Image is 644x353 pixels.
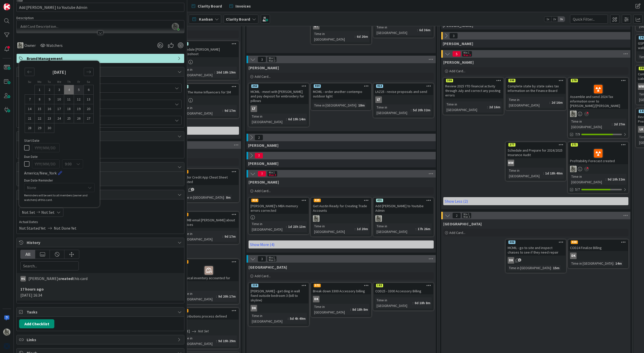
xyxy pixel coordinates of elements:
[249,198,308,203] div: 418
[373,283,434,310] a: 182COD25 - 3300 Accessory BillingTime in [GEOGRAPHIC_DATA]:8d 18h 8m
[251,221,286,232] div: Time in [GEOGRAPHIC_DATA]
[506,78,566,110] a: 398Complete state by state sales tax information on the Finance BoardTime in [GEOGRAPHIC_DATA]:2d...
[311,283,371,294] div: 372Break down 3300 Accessory billing
[179,308,238,320] div: 153Contributions process defined
[355,226,355,232] span: :
[54,114,64,123] td: Choose Wednesday, 2025/Sep/24 12:00 as your check-in date. It’s available.
[311,283,371,317] a: 372Break down 3300 Accessory billingDKTime in [GEOGRAPHIC_DATA]:8d 18h 8m
[179,169,238,185] div: 439Vendor Credit App Cheat Sheet Created
[569,253,628,259] div: DK
[444,78,503,83] div: 399
[443,41,473,46] span: Hannah
[444,83,503,98] div: Review 2025 YTD financial activity through July and correct any posting errors
[311,288,371,294] div: Break down 3300 Accessory billing
[612,121,613,127] span: :
[3,329,10,336] img: PA
[506,240,566,244] div: 302
[313,223,355,234] div: Time in [GEOGRAPHIC_DATA]
[311,296,371,302] div: DK
[375,104,411,116] div: Time in [GEOGRAPHIC_DATA]
[249,305,308,311] div: DK
[375,96,382,103] div: LT
[54,85,64,95] td: Choose Wednesday, 2025/Sep/03 12:00 as your check-in date. It’s available.
[412,107,432,113] div: 5d 20h 32m
[569,244,628,251] div: COD24 Finalize Billing
[569,143,628,147] div: 371
[64,95,74,104] td: Choose Thursday, 2025/Sep/11 12:00 as your check-in date. It’s available.
[544,170,564,176] div: 1d 18h 40m
[87,80,90,84] small: Sa
[376,84,383,88] div: 413
[64,114,74,123] td: Choose Thursday, 2025/Sep/25 12:00 as your check-in date. It’s available.
[249,105,308,112] div: LT
[570,261,613,266] div: Time in [GEOGRAPHIC_DATA]
[506,239,566,273] a: 302MCMIL - go to site and inspect chaises to see if they need repairDKTime in [GEOGRAPHIC_DATA]:15m
[35,85,45,95] td: Choose Monday, 2025/Sep/01 12:00 as your check-in date. It’s available.
[249,283,308,288] div: 219
[568,78,628,138] a: 278Assemble and send 2024 Tax information over to [PERSON_NAME]/[PERSON_NAME]PATime in [GEOGRAPHI...
[198,329,209,333] i: Not Set
[84,95,94,104] td: Choose Saturday, 2025/Sep/13 12:00 as your check-in date. It’s available.
[65,160,72,167] span: 9:00
[52,69,66,75] strong: [DATE]
[311,198,371,236] a: 425Get Austin Ready for Creating Trade AccountsPATime in [GEOGRAPHIC_DATA]:1d 20m
[249,283,308,303] div: 219[PERSON_NAME] - get ding in wall fixed outside bedroom 3 (bill to skyline)
[373,198,434,236] a: 431Add [PERSON_NAME] to Youtube AdminPATime in [GEOGRAPHIC_DATA]:17h 26m
[222,108,223,113] span: :
[508,97,549,108] div: Time in [GEOGRAPHIC_DATA]
[568,142,628,193] a: 371Profitability Forecast createdPATime in [GEOGRAPHIC_DATA]:9d 10h 32m5/7
[35,95,45,104] td: Choose Monday, 2025/Sep/08 12:00 as your check-in date. It’s available.
[179,260,238,264] div: 348
[84,114,94,123] td: Choose Saturday, 2025/Sep/27 12:00 as your check-in date. It’s available.
[249,283,309,326] a: 219[PERSON_NAME] - get ding in wall fixed outside bedroom 3 (bill to skyline)DKTime in [GEOGRAPHI...
[289,316,307,321] div: 5d 4h 49m
[251,199,258,202] div: 418
[24,179,53,182] span: Due Date Reminder
[506,143,566,158] div: 277Schedule and Prepare for 2024/2025 Insurance Audit
[506,244,566,256] div: MCMIL - go to site and inspect chaises to see if they need repair
[449,69,465,73] span: Add Card...
[249,288,308,303] div: [PERSON_NAME] - get ding in wall fixed outside bedroom 3 (bill to skyline)
[74,95,84,104] td: Choose Friday, 2025/Sep/12 12:00 as your check-in date. It’s available.
[235,3,251,9] span: Invoices
[411,107,412,113] span: :
[311,215,371,222] div: PA
[575,187,580,192] span: 5/7
[25,104,35,114] td: Choose Sunday, 2025/Sep/14 12:00 as your check-in date. It’s available.
[48,80,51,84] small: Tu
[508,143,515,147] div: 277
[179,264,238,281] div: Physical inventory accounted for
[571,143,578,147] div: 371
[356,102,357,108] span: :
[27,184,83,191] span: None
[569,83,628,109] div: Assemble and send 2024 Tax information over to [PERSON_NAME]/[PERSON_NAME]
[41,209,55,215] span: Not Set
[508,257,514,264] div: DK
[350,307,351,312] span: :
[179,174,238,185] div: Vendor Credit App Cheat Sheet Created
[255,74,271,79] span: Add Card...
[35,104,45,114] td: Choose Monday, 2025/Sep/15 12:00 as your check-in date. It’s available.
[614,261,623,266] div: 14m
[24,170,57,176] span: America/New_York
[217,294,237,299] div: 9d 20h 17m
[508,265,551,271] div: Time in [GEOGRAPHIC_DATA]
[181,105,222,116] div: Time in [GEOGRAPHIC_DATA]
[506,257,566,264] div: DK
[463,54,471,56] div: Max 3
[251,84,258,88] div: 262
[351,307,369,312] div: 8d 18h 8m
[569,111,628,117] div: PA
[374,96,433,103] div: LT
[249,198,309,234] a: 418[PERSON_NAME]'s MBA memory errors correctedTime in [GEOGRAPHIC_DATA]:1d 23h 13m
[179,42,238,57] div: 133Schedule [PERSON_NAME] Photoshoot
[24,42,36,48] span: Owner
[375,215,382,222] img: PA
[418,27,432,33] div: 6d 36m
[35,114,45,123] td: Choose Monday, 2025/Sep/22 12:00 as your check-in date. It’s available.
[570,15,608,24] input: Quick Filter...
[355,226,369,232] div: 1d 20m
[226,2,254,11] a: Invoices
[179,41,239,80] a: 133Schedule [PERSON_NAME] PhotoshootTime in [GEOGRAPHIC_DATA]:16d 18h 19m
[35,123,45,133] td: Choose Monday, 2025/Sep/29 12:00 as your check-in date. It’s available.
